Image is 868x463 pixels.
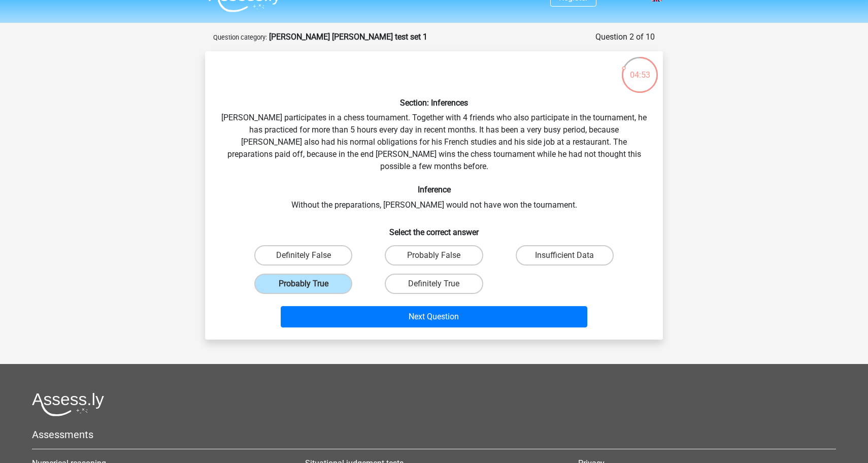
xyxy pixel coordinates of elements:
[269,32,427,42] strong: [PERSON_NAME] [PERSON_NAME] test set 1
[209,59,659,332] div: [PERSON_NAME] participates in a chess tournament. Together with 4 friends who also participate in...
[385,245,483,266] label: Probably False
[281,306,588,327] button: Next Question
[254,274,352,294] label: Probably True
[221,185,647,194] h6: Inference
[595,31,655,43] div: Question 2 of 10
[621,56,659,81] div: 04:53
[221,219,647,237] h6: Select the correct answer
[221,98,647,108] h6: Section: Inferences
[32,428,836,441] h5: Assessments
[213,34,267,41] small: Question category:
[516,245,614,266] label: Insufficient Data
[254,245,352,266] label: Definitely False
[385,274,483,294] label: Definitely True
[32,392,104,416] img: Assessly logo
